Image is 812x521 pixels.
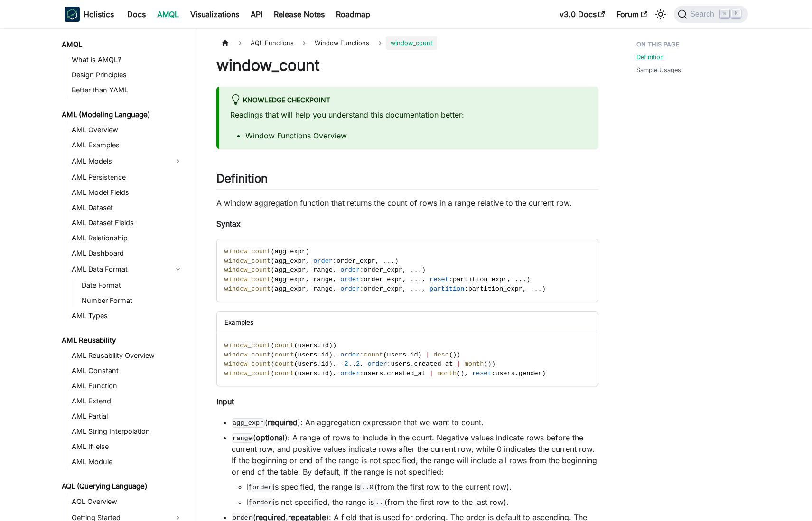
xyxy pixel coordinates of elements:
span: ) [542,370,546,377]
span: , [422,276,426,283]
span: . [538,285,542,292]
a: Design Principles [69,68,187,82]
span: : [360,266,364,274]
span: users [298,351,317,358]
span: order_expr [364,285,402,292]
a: AML Extend [69,394,187,408]
span: ( [457,370,460,377]
span: , [333,285,336,292]
span: reset [472,370,492,377]
a: Better than YAML [69,83,187,97]
a: AQL (Querying Language) [59,480,187,493]
a: Home page [216,36,234,50]
span: window_count [224,285,271,292]
li: If is not specified, the range is (from the first row to the last row). [247,496,598,508]
code: .. [374,498,384,507]
a: AML Data Format [69,262,169,277]
span: . [523,276,526,283]
span: users [391,360,411,367]
span: . [383,370,387,377]
span: . [515,276,519,283]
span: users [298,370,317,377]
span: , [333,266,336,274]
span: : [449,276,453,283]
span: , [333,360,336,367]
span: ) [418,351,422,358]
span: ) [395,257,399,265]
a: AMQL [59,38,187,51]
span: Search [687,10,720,18]
code: agg_expr [232,418,265,428]
span: window_count [224,360,271,367]
a: v3.0 Docs [554,7,611,22]
h2: Definition [216,172,598,190]
span: desc [433,351,449,358]
a: HolisticsHolistics [65,7,114,22]
a: Release Notes [268,7,330,22]
span: . [515,370,519,377]
span: ( [449,351,453,358]
span: window_count [224,370,271,377]
div: Examples [217,312,598,333]
a: Sample Usages [636,65,681,74]
span: order_expr [336,257,375,265]
span: , [507,276,511,283]
span: . [414,285,418,292]
span: , [333,370,336,377]
a: Visualizations [185,7,245,22]
span: order [368,360,387,367]
a: API [245,7,268,22]
span: count [275,360,294,367]
a: AML Models [69,154,169,169]
span: ) [526,276,530,283]
span: window_count [224,248,271,255]
h1: window_count [216,56,598,75]
span: users [364,370,383,377]
button: Switch between dark and light mode (currently light mode) [653,7,668,22]
img: Holistics [65,7,80,22]
a: Date Format [79,279,187,292]
a: Number Format [79,294,187,307]
span: order [340,276,360,283]
button: Expand sidebar category 'AML Models' [169,154,187,169]
span: ( [271,360,274,367]
span: gender [519,370,542,377]
strong: Input [216,397,234,406]
span: users [387,351,406,358]
span: ( [383,351,387,358]
nav: Docs sidebar [55,28,197,521]
span: , [402,285,406,292]
span: partition [429,285,464,292]
a: Definition [636,53,664,62]
span: - [340,360,344,367]
span: , [465,370,468,377]
a: AML Persistence [69,171,187,184]
span: ) [542,285,546,292]
span: 2 [345,360,348,367]
span: ) [488,360,492,367]
a: AML Types [69,309,187,322]
span: order [340,351,360,358]
span: agg_expr [275,266,306,274]
kbd: K [731,9,741,18]
span: created_at [414,360,453,367]
span: : [360,351,364,358]
span: window_count [224,266,271,274]
span: partition_expr [468,285,523,292]
li: ( ): An aggregation expression that we want to count. [232,417,598,428]
span: . [410,266,414,274]
span: agg_expr [275,248,306,255]
span: : [360,276,364,283]
code: order [252,483,273,492]
a: Window Functions Overview [245,131,347,140]
span: window_count [224,342,271,349]
b: Holistics [84,9,114,20]
span: users [298,360,317,367]
span: count [275,351,294,358]
span: : [360,370,364,377]
span: ( [271,370,274,377]
span: ) [329,360,333,367]
span: ( [294,370,298,377]
span: . [317,360,321,367]
span: . [414,266,418,274]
